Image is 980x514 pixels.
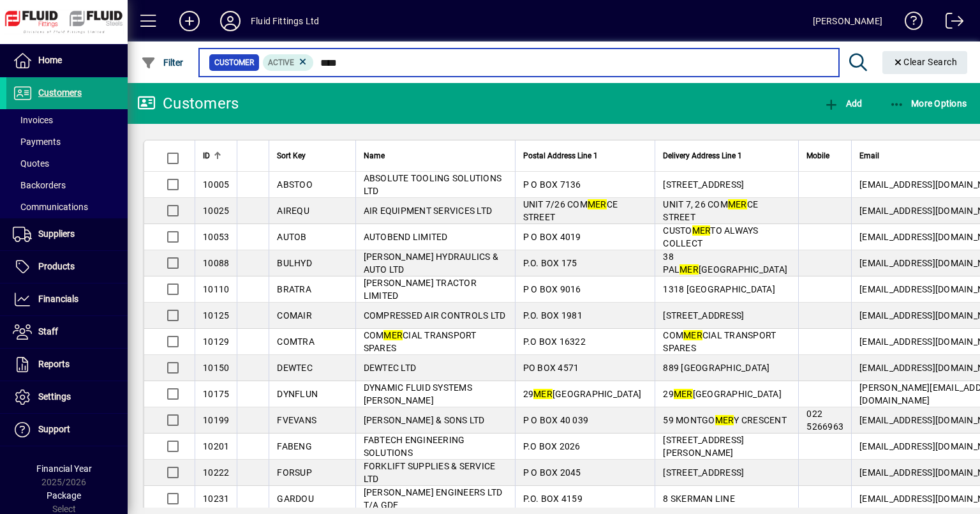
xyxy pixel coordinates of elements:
[533,389,553,399] em: MER
[203,441,229,451] span: 10201
[6,251,128,283] a: Products
[203,494,229,504] span: 10231
[36,464,92,474] span: Financial Year
[674,389,693,399] em: MER
[203,179,229,190] span: 10005
[679,264,699,275] em: MER
[214,56,254,69] span: Customer
[806,409,843,432] span: 022 5266963
[277,467,312,478] span: FORSUP
[663,252,787,275] span: 38 PAL [GEOGRAPHIC_DATA]
[663,199,758,222] span: UNIT 7, 26 COM CE STREET
[38,229,75,239] span: Suppliers
[806,149,829,163] span: Mobile
[169,10,210,33] button: Add
[383,330,403,340] em: MER
[6,45,128,77] a: Home
[663,330,776,353] span: COM CIAL TRANSPORT SPARES
[277,232,306,242] span: AUTOB
[277,179,313,190] span: ABSTOO
[277,206,309,216] span: AIREQU
[38,326,58,336] span: Staff
[203,206,229,216] span: 10025
[364,330,477,353] span: COM CIAL TRANSPORT SPARES
[6,153,128,174] a: Quotes
[13,202,88,212] span: Communications
[364,149,507,163] div: Name
[882,51,968,74] button: Clear
[277,494,314,504] span: GARDOU
[210,10,251,33] button: Profile
[13,137,61,147] span: Payments
[6,349,128,381] a: Reports
[203,363,229,373] span: 10150
[6,109,128,131] a: Invoices
[277,258,312,268] span: BULHYD
[663,415,787,425] span: 59 MONTGO Y CRESCENT
[137,93,239,114] div: Customers
[364,435,465,458] span: FABTECH ENGINEERING SOLUTIONS
[523,310,583,321] span: P.O. BOX 1981
[523,199,618,222] span: UNIT 7/26 COM CE STREET
[806,149,843,163] div: Mobile
[13,158,49,169] span: Quotes
[663,363,769,373] span: 889 [GEOGRAPHIC_DATA]
[364,461,496,484] span: FORKLIFT SUPPLIES & SERVICE LTD
[203,310,229,321] span: 10125
[203,336,229,347] span: 10129
[683,330,702,340] em: MER
[886,92,970,115] button: More Options
[277,310,312,321] span: COMAIR
[663,310,744,321] span: [STREET_ADDRESS]
[38,391,71,402] span: Settings
[523,284,581,294] span: P O BOX 9016
[47,490,81,501] span: Package
[364,363,417,373] span: DEWTEC LTD
[277,284,311,294] span: BRATRA
[663,389,782,399] span: 29 [GEOGRAPHIC_DATA]
[203,284,229,294] span: 10110
[364,149,385,163] span: Name
[364,487,503,510] span: [PERSON_NAME] ENGINEERS LTD T/A GDE
[663,494,735,504] span: 8 SKERMAN LINE
[6,218,128,250] a: Suppliers
[893,57,958,67] span: Clear Search
[263,54,314,71] mat-chip: Activation Status: Active
[523,467,581,478] span: P O BOX 2045
[203,149,210,163] span: ID
[663,225,758,248] span: CUSTO TO ALWAYS COLLECT
[277,441,312,451] span: FABENG
[663,284,775,294] span: 1318 [GEOGRAPHIC_DATA]
[6,131,128,153] a: Payments
[138,51,187,74] button: Filter
[203,389,229,399] span: 10175
[203,467,229,478] span: 10222
[277,415,316,425] span: FVEVANS
[364,252,499,275] span: [PERSON_NAME] HYDRAULICS & AUTO LTD
[523,336,586,347] span: P.O BOX 16322
[820,92,865,115] button: Add
[895,3,923,44] a: Knowledge Base
[203,149,229,163] div: ID
[523,179,581,190] span: P O BOX 7136
[889,98,967,109] span: More Options
[364,173,502,196] span: ABSOLUTE TOOLING SOLUTIONS LTD
[203,415,229,425] span: 10199
[663,149,742,163] span: Delivery Address Line 1
[6,381,128,413] a: Settings
[251,11,319,31] div: Fluid Fittings Ltd
[277,149,306,163] span: Sort Key
[523,232,581,242] span: P O BOX 4019
[715,415,734,425] em: MER
[728,199,747,209] em: MER
[523,441,581,451] span: P.O BOX 2026
[663,435,744,458] span: [STREET_ADDRESS][PERSON_NAME]
[277,389,318,399] span: DYNFLUN
[38,424,70,434] span: Support
[6,174,128,196] a: Backorders
[6,316,128,348] a: Staff
[523,389,642,399] span: 29 [GEOGRAPHIC_DATA]
[364,310,506,321] span: COMPRESSED AIR CONTROLS LTD
[588,199,607,209] em: MER
[141,57,184,68] span: Filter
